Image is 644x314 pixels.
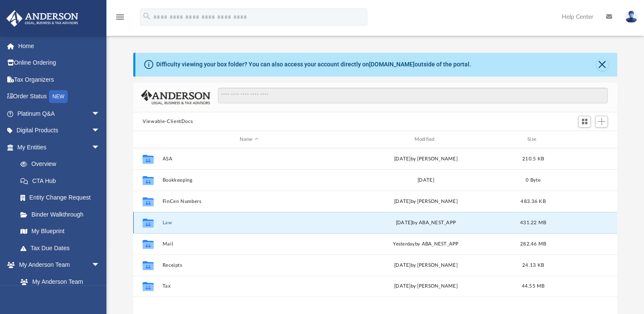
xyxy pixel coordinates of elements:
[12,206,113,223] a: Binder Walkthrough
[12,172,113,189] a: CTA Hub
[522,263,544,268] span: 24.13 KB
[6,105,113,122] a: Platinum Q&Aarrow_drop_down
[520,242,546,246] span: 282.46 MB
[12,156,113,173] a: Overview
[554,136,613,143] div: id
[12,240,113,257] a: Tax Due Dates
[526,178,541,183] span: 0 Byte
[339,240,512,248] div: by ABA_NEST_APP
[143,118,193,126] button: Viewable-ClientDocs
[115,12,125,22] i: menu
[115,16,125,22] a: menu
[4,10,81,27] img: Anderson Advisors Platinum Portal
[521,199,545,204] span: 483.36 KB
[92,257,109,274] span: arrow_drop_down
[162,136,335,143] div: Name
[339,155,512,163] div: [DATE] by [PERSON_NAME]
[6,37,113,54] a: Home
[595,116,608,128] button: Add
[6,71,113,88] a: Tax Organizers
[6,54,113,71] a: Online Ordering
[92,139,109,156] span: arrow_drop_down
[12,189,113,206] a: Entity Change Request
[6,88,113,106] a: Order StatusNEW
[163,156,336,162] button: ASA
[369,61,415,68] a: [DOMAIN_NAME]
[156,60,471,69] div: Difficulty viewing your box folder? You can also access your account directly on outside of the p...
[218,88,608,104] input: Search files and folders
[339,283,512,290] div: [DATE] by [PERSON_NAME]
[163,199,336,204] button: FinCen Numbers
[339,262,512,269] div: [DATE] by [PERSON_NAME]
[49,90,68,103] div: NEW
[522,284,545,288] span: 44.55 MB
[625,11,638,23] img: User Pic
[12,223,109,240] a: My Blueprint
[6,257,109,274] a: My Anderson Teamarrow_drop_down
[137,136,158,143] div: id
[339,219,512,227] div: [DATE] by ABA_NEST_APP
[516,136,550,143] div: Size
[6,139,113,156] a: My Entitiesarrow_drop_down
[163,283,336,289] button: Tax
[92,105,109,123] span: arrow_drop_down
[6,122,113,139] a: Digital Productsarrow_drop_down
[163,241,336,247] button: Mail
[596,59,608,71] button: Close
[339,136,512,143] div: Modified
[163,220,336,226] button: Law
[163,263,336,268] button: Receipts
[339,177,512,184] div: [DATE]
[522,157,544,161] span: 210.5 KB
[339,198,512,206] div: [DATE] by [PERSON_NAME]
[163,177,336,183] button: Bookkeeping
[12,273,104,290] a: My Anderson Team
[393,242,415,246] span: yesterday
[92,122,109,140] span: arrow_drop_down
[578,116,591,128] button: Switch to Grid View
[142,11,152,21] i: search
[520,220,546,225] span: 431.22 MB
